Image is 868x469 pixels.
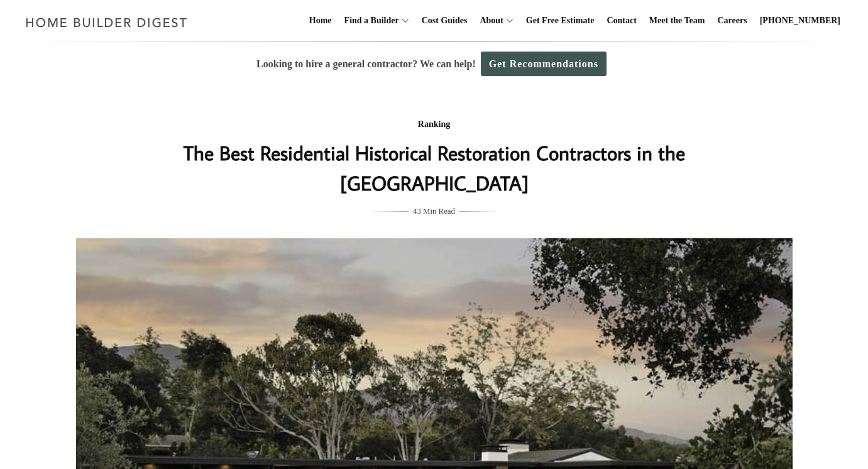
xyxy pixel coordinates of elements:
a: Find a Builder [339,1,399,41]
a: Cost Guides [417,1,473,41]
a: Contact [602,1,641,41]
a: Careers [713,1,752,41]
h1: The Best Residential Historical Restoration Contractors in the [GEOGRAPHIC_DATA] [184,138,685,198]
img: Home Builder Digest [20,10,193,35]
a: Ranking [418,119,450,129]
a: Meet the Team [644,1,710,41]
span: 43 Min Read [413,204,455,218]
a: Get Recommendations [481,52,607,76]
a: Home [304,1,337,41]
a: [PHONE_NUMBER] [755,1,845,41]
a: About [475,1,503,41]
a: Get Free Estimate [521,1,600,41]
